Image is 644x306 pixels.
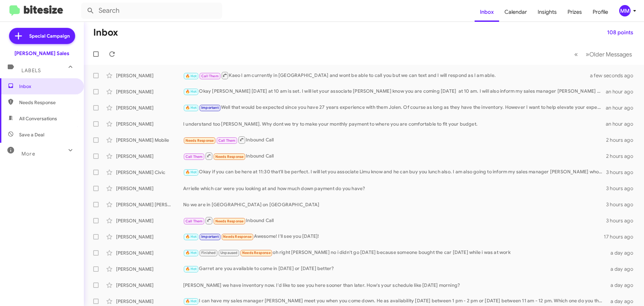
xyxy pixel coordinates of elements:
button: Previous [570,47,582,61]
a: Inbox [475,2,499,22]
span: 🔥 Hot [185,89,197,94]
div: [PERSON_NAME] [116,266,183,272]
div: [PERSON_NAME] [PERSON_NAME] [116,201,183,208]
div: [PERSON_NAME] [116,217,183,224]
span: Needs Response [215,219,244,223]
span: Needs Response [185,138,214,143]
div: an hour ago [606,88,639,95]
div: [PERSON_NAME] Mobile [116,137,183,143]
div: an hour ago [606,104,639,111]
div: an hour ago [606,121,639,127]
div: [PERSON_NAME] [116,233,183,240]
div: a few seconds ago [598,72,639,79]
div: Well that would be expected since you have 27 years experience with them Jolen. Of course as long... [183,104,606,112]
div: a day ago [606,282,639,289]
div: [PERSON_NAME] [116,88,183,95]
div: Okay if you can be here at 11:30 that'll be perfect. I will let you associate Limu know and he ca... [183,168,606,176]
div: [PERSON_NAME] we have inventory now. I'd like to see you here sooner than later. How's your sched... [183,282,606,289]
span: 🔥 Hot [185,105,197,110]
span: Needs Response [242,251,271,255]
a: Insights [532,2,562,22]
div: oh right [PERSON_NAME] no i didn't go [DATE] because someone bought the car [DATE] while i was at... [183,249,606,257]
span: Labels [21,68,41,74]
button: 108 points [602,27,639,39]
div: I can have my sales manager [PERSON_NAME] meet you when you come down. He as availability [DATE] ... [183,297,606,305]
span: Call Them [185,155,203,159]
button: Next [582,47,636,61]
span: 🔥 Hot [185,234,197,239]
span: Finished [201,251,216,255]
div: I understand too [PERSON_NAME]. Why dont we try to make your monthly payment to where you are com... [183,121,606,127]
div: 3 hours ago [606,201,639,208]
div: 3 hours ago [606,217,639,224]
span: « [574,50,578,58]
a: Prizes [562,2,587,22]
div: Arrielle which car were you looking at and how much down payment do you have? [183,185,606,192]
span: 🔥 Hot [185,299,197,303]
div: 2 hours ago [606,137,639,143]
span: Important [201,234,219,239]
div: [PERSON_NAME] Civic [116,169,183,176]
span: Call Them [218,138,236,143]
span: Unpaused [220,251,238,255]
span: Needs Response [223,234,252,239]
h1: Inbox [93,27,118,38]
span: Older Messages [589,51,632,58]
a: Calendar [499,2,532,22]
div: a day ago [606,266,639,272]
div: Kaeo I am currently in [GEOGRAPHIC_DATA] and wont be able to call you but we can text and I will ... [183,71,598,80]
div: [PERSON_NAME] [116,250,183,256]
div: Inbound Call [183,152,606,160]
div: 17 hours ago [604,233,639,240]
button: MM [613,5,637,16]
span: More [21,151,35,157]
span: Needs Response [215,155,244,159]
div: [PERSON_NAME] [116,185,183,192]
a: Special Campaign [9,28,75,44]
span: 🔥 Hot [185,170,197,174]
span: Call Them [201,74,219,78]
span: 108 points [607,27,633,39]
input: Search [81,3,222,19]
div: [PERSON_NAME] [116,121,183,127]
span: 🔥 Hot [185,267,197,271]
div: [PERSON_NAME] Sales [14,50,69,57]
div: [PERSON_NAME] [116,72,183,79]
div: Inbound Call [183,136,606,144]
span: 🔥 Hot [185,74,197,78]
div: 2 hours ago [606,153,639,160]
span: Needs Response [19,99,76,106]
span: 🔥 Hot [185,251,197,255]
div: 3 hours ago [606,185,639,192]
span: Call Them [185,219,203,223]
div: Awesome! I'll see you [DATE]! [183,233,604,241]
div: [PERSON_NAME] [116,282,183,289]
div: a day ago [606,298,639,305]
div: Inbound Call [183,216,606,225]
nav: Page navigation example [571,47,636,61]
span: Important [201,105,219,110]
div: [PERSON_NAME] [116,104,183,111]
div: Okay [PERSON_NAME] [DATE] at 10 am is set. I will let your associate [PERSON_NAME] know you are c... [183,88,606,95]
span: Special Campaign [29,33,70,39]
span: Inbox [19,83,76,90]
a: Profile [587,2,613,22]
div: a day ago [606,250,639,256]
div: 3 hours ago [606,169,639,176]
div: Garret are you available to come in [DATE] or [DATE] better? [183,265,606,273]
div: [PERSON_NAME] [116,153,183,160]
span: Save a Deal [19,131,44,138]
span: » [586,50,589,58]
div: MM [619,5,631,16]
div: [PERSON_NAME] [116,298,183,305]
div: No we are in [GEOGRAPHIC_DATA] on [GEOGRAPHIC_DATA] [183,201,606,208]
span: All Conversations [19,115,57,122]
